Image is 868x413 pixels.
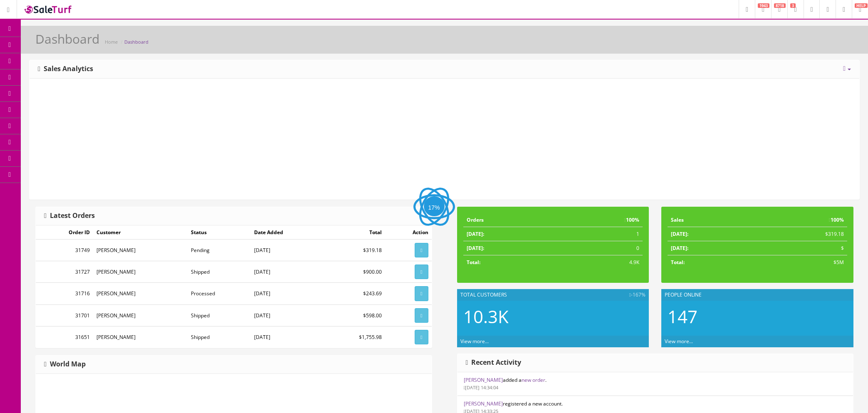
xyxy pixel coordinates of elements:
td: 0 [557,241,643,255]
a: View more... [460,338,489,345]
strong: Total: [671,259,685,266]
h3: Recent Activity [466,359,522,366]
td: Pending [188,240,251,261]
h2: 10.3K [463,307,643,326]
strong: Total: [467,259,480,266]
td: [DATE] [251,283,324,304]
span: HELP [855,3,868,8]
td: [DATE] [251,240,324,261]
td: $1,755.98 [324,326,385,348]
div: Total Customers [457,289,649,301]
a: View more... [665,338,693,345]
h3: World Map [44,361,86,368]
h3: Sales Analytics [38,65,93,73]
h2: 147 [668,307,847,326]
a: View [415,265,428,279]
a: View [415,286,428,301]
h3: Latest Orders [44,212,95,220]
td: [PERSON_NAME] [93,240,188,261]
td: $319.18 [755,227,847,241]
td: Status [188,225,251,240]
span: 8718 [774,3,786,8]
td: 1 [557,227,643,241]
td: Date Added [251,225,324,240]
a: new order [522,376,545,383]
strong: [DATE]: [671,230,688,237]
td: 100% [557,213,643,227]
strong: [DATE]: [467,230,484,237]
td: Shipped [188,261,251,283]
td: $243.69 [324,283,385,304]
td: 100% [755,213,847,227]
a: View [415,243,428,257]
td: 4.9K [557,255,643,270]
td: Orders [463,213,558,227]
td: [DATE] [251,304,324,326]
td: Shipped [188,326,251,348]
td: [DATE] [251,261,324,283]
h1: Dashboard [35,32,99,46]
span: 1943 [758,3,769,8]
div: People Online [661,289,853,301]
td: [PERSON_NAME] [93,261,188,283]
td: Order ID [36,225,93,240]
td: 31749 [36,240,93,261]
span: -167% [629,291,645,299]
span: 3 [790,3,796,8]
td: $ [755,241,847,255]
td: 31716 [36,283,93,304]
td: 31701 [36,304,93,326]
td: Sales [668,213,755,227]
td: Shipped [188,304,251,326]
strong: [DATE]: [467,245,484,252]
td: Action [385,225,431,240]
strong: [DATE]: [671,245,688,252]
td: Processed [188,283,251,304]
td: $5M [755,255,847,270]
td: $900.00 [324,261,385,283]
td: $598.00 [324,304,385,326]
td: [PERSON_NAME] [93,283,188,304]
td: 31651 [36,326,93,348]
img: SaleTurf [23,4,73,15]
td: [PERSON_NAME] [93,326,188,348]
a: View [415,308,428,323]
td: 31727 [36,261,93,283]
td: Customer [93,225,188,240]
td: [PERSON_NAME] [93,304,188,326]
a: View [415,330,428,344]
li: added a . [457,372,853,396]
small: [DATE] 14:34:04 [464,384,499,391]
td: $319.18 [324,240,385,261]
a: Dashboard [124,39,148,45]
td: [DATE] [251,326,324,348]
a: [PERSON_NAME] [464,400,503,407]
a: [PERSON_NAME] [464,376,503,383]
a: Home [105,39,118,45]
td: Total [324,225,385,240]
